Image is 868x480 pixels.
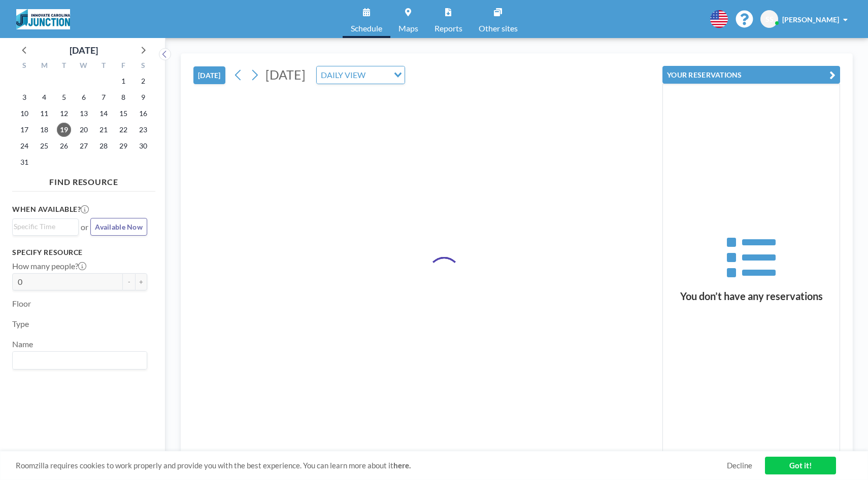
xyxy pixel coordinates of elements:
span: Maps [398,24,418,32]
div: M [35,60,54,73]
span: Wednesday, August 6, 2025 [77,90,91,104]
div: [DATE] [70,43,98,57]
span: Reports [435,24,462,32]
button: YOUR RESERVATIONS [662,66,840,84]
img: organization-logo [16,9,70,29]
span: Sunday, August 31, 2025 [17,155,31,169]
span: Friday, August 1, 2025 [116,74,130,88]
div: T [93,60,113,73]
div: T [54,60,74,73]
span: Saturday, August 16, 2025 [136,106,150,121]
span: [PERSON_NAME] [782,15,839,24]
span: or [81,222,88,232]
div: W [74,60,94,73]
span: DAILY VIEW [319,68,368,82]
span: Friday, August 29, 2025 [116,139,130,153]
span: [DATE] [265,67,306,82]
input: Search for option [14,221,73,232]
div: S [15,60,35,73]
span: Saturday, August 9, 2025 [136,90,150,104]
span: Available Now [95,223,143,231]
span: Roomzilla requires cookies to work properly and provide you with the best experience. You can lea... [16,461,727,470]
span: Wednesday, August 13, 2025 [77,106,91,121]
span: Wednesday, August 27, 2025 [77,139,91,153]
span: Friday, August 8, 2025 [116,90,130,104]
div: Search for option [317,66,405,84]
span: Sunday, August 3, 2025 [17,90,31,104]
a: Got it! [765,457,836,474]
span: Saturday, August 30, 2025 [136,139,150,153]
span: Monday, August 11, 2025 [37,106,51,121]
span: Sunday, August 10, 2025 [17,106,31,121]
span: Thursday, August 7, 2025 [96,90,111,104]
a: Decline [727,461,752,470]
span: SS [765,15,774,24]
span: Friday, August 15, 2025 [116,106,130,121]
div: Search for option [13,219,78,234]
span: Thursday, August 28, 2025 [96,139,111,153]
span: Tuesday, August 26, 2025 [57,139,71,153]
span: Monday, August 25, 2025 [37,139,51,153]
button: - [123,273,135,290]
span: Monday, August 4, 2025 [37,90,51,104]
div: S [133,60,153,73]
span: Tuesday, August 19, 2025 [57,123,71,137]
input: Search for option [14,354,141,367]
span: Schedule [351,24,382,32]
label: How many people? [12,261,86,271]
span: Monday, August 18, 2025 [37,123,51,137]
div: F [113,60,133,73]
h3: You don’t have any reservations [663,290,840,303]
label: Floor [12,299,31,309]
h4: FIND RESOURCE [12,173,155,187]
label: Name [12,339,33,349]
button: + [135,273,147,290]
span: Saturday, August 2, 2025 [136,74,150,88]
input: Search for option [369,68,388,82]
span: Thursday, August 14, 2025 [96,106,111,121]
span: Tuesday, August 5, 2025 [57,90,71,104]
span: Thursday, August 21, 2025 [96,123,111,137]
a: here. [393,461,411,470]
h3: Specify resource [12,248,147,257]
span: Tuesday, August 12, 2025 [57,106,71,121]
span: Other sites [479,24,518,32]
span: Wednesday, August 20, 2025 [77,123,91,137]
div: Search for option [13,352,147,369]
button: [DATE] [193,66,225,84]
label: Type [12,319,29,329]
span: Sunday, August 24, 2025 [17,139,31,153]
span: Friday, August 22, 2025 [116,123,130,137]
span: Saturday, August 23, 2025 [136,123,150,137]
button: Available Now [90,218,147,236]
span: Sunday, August 17, 2025 [17,123,31,137]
